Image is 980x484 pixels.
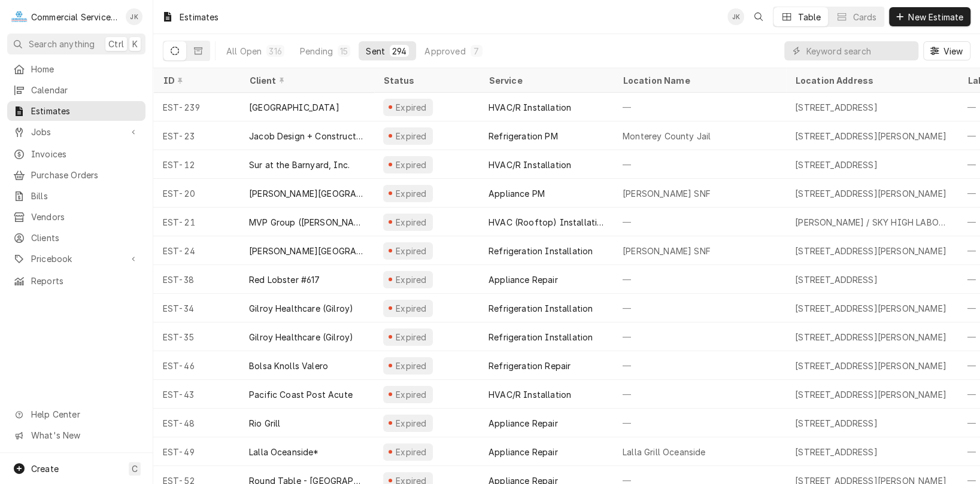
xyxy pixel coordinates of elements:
[249,187,364,200] div: [PERSON_NAME][GEOGRAPHIC_DATA]
[7,80,145,100] a: Calendar
[31,429,138,442] span: What's New
[613,351,785,380] div: —
[366,45,385,57] div: Sent
[489,273,558,286] div: Appliance Repair
[7,34,145,54] button: Search anythingCtrlK
[7,249,145,269] a: Go to Pricebook
[249,446,319,458] div: Lalla Oceanside*
[623,130,711,142] div: Monterey County Jail
[727,8,744,25] div: John Key's Avatar
[7,228,145,248] a: Clients
[126,8,142,25] div: John Key's Avatar
[889,7,970,26] button: New Estimate
[795,187,946,200] div: [STREET_ADDRESS][PERSON_NAME]
[394,216,428,229] div: Expired
[795,159,878,171] div: [STREET_ADDRESS]
[153,409,239,437] div: EST-48
[489,130,558,142] div: Refrigeration PM
[269,45,281,57] div: 316
[489,245,593,257] div: Refrigeration Installation
[489,101,571,114] div: HVAC/R Installation
[132,462,138,475] span: C
[153,121,239,150] div: EST-23
[7,404,145,424] a: Go to Help Center
[153,380,239,409] div: EST-43
[795,130,946,142] div: [STREET_ADDRESS][PERSON_NAME]
[126,8,142,25] div: JK
[394,446,428,458] div: Expired
[797,11,821,23] div: Table
[795,302,946,315] div: [STREET_ADDRESS][PERSON_NAME]
[394,417,428,430] div: Expired
[31,211,139,223] span: Vendors
[249,130,364,142] div: Jacob Design + Construction
[153,437,239,466] div: EST-49
[249,302,353,315] div: Gilroy Healthcare (Gilroy)
[623,446,705,458] div: Lalla Grill Oceanside
[7,186,145,206] a: Bills
[489,187,545,200] div: Appliance PM
[31,275,139,287] span: Reports
[249,331,353,343] div: Gilroy Healthcare (Gilroy)
[249,216,364,229] div: MVP Group ([PERSON_NAME])
[249,417,280,430] div: Rio Grill
[806,41,912,60] input: Keyword search
[249,101,339,114] div: [GEOGRAPHIC_DATA]
[852,11,876,23] div: Cards
[29,38,95,50] span: Search anything
[163,74,227,87] div: ID
[31,105,139,117] span: Estimates
[394,245,428,257] div: Expired
[153,322,239,351] div: EST-35
[392,45,406,57] div: 294
[31,126,122,138] span: Jobs
[7,425,145,445] a: Go to What's New
[613,93,785,121] div: —
[11,8,28,25] div: C
[613,322,785,351] div: —
[153,150,239,179] div: EST-12
[153,294,239,322] div: EST-34
[489,417,558,430] div: Appliance Repair
[613,150,785,179] div: —
[394,101,428,114] div: Expired
[795,101,878,114] div: [STREET_ADDRESS]
[613,409,785,437] div: —
[473,45,480,57] div: 7
[249,360,328,372] div: Bolsa Knolls Valero
[11,8,28,25] div: Commercial Service Co.'s Avatar
[613,294,785,322] div: —
[31,148,139,160] span: Invoices
[31,190,139,202] span: Bills
[489,388,571,401] div: HVAC/R Installation
[394,302,428,315] div: Expired
[906,11,966,23] span: New Estimate
[31,232,139,244] span: Clients
[153,265,239,294] div: EST-38
[249,388,353,401] div: Pacific Coast Post Acute
[394,360,428,372] div: Expired
[424,45,465,57] div: Approved
[749,7,768,26] button: Open search
[7,271,145,291] a: Reports
[394,273,428,286] div: Expired
[383,74,467,87] div: Status
[394,331,428,343] div: Expired
[226,45,262,57] div: All Open
[940,45,965,57] span: View
[489,216,603,229] div: HVAC (Rooftop) Installation
[489,74,601,87] div: Service
[153,208,239,236] div: EST-21
[394,388,428,401] div: Expired
[7,59,145,79] a: Home
[31,408,138,421] span: Help Center
[623,187,711,200] div: [PERSON_NAME] SNF
[795,273,878,286] div: [STREET_ADDRESS]
[153,179,239,208] div: EST-20
[489,159,571,171] div: HVAC/R Installation
[153,351,239,380] div: EST-46
[394,130,428,142] div: Expired
[31,63,139,75] span: Home
[489,302,593,315] div: Refrigeration Installation
[31,84,139,96] span: Calendar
